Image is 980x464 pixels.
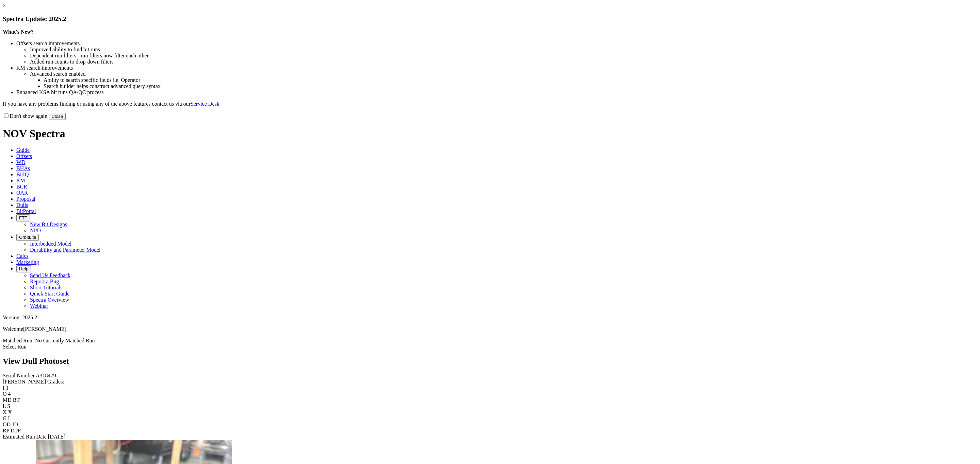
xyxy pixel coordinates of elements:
label: I [3,385,4,391]
li: Enhanced KSA bit runs QA/QC process [16,89,977,95]
a: Report a Bug [30,279,59,284]
span: No Currently Matched Run [35,338,95,343]
span: 4 [8,391,11,397]
a: Interbedded Model [30,241,71,247]
label: Don't show again [3,113,47,119]
a: Short Tutorials [30,285,63,290]
label: O [3,391,7,397]
span: X [8,409,12,415]
div: Version: 2025.2 [3,315,977,321]
li: Added run counts to drop-down filters [30,59,977,65]
li: KM search improvements [16,65,977,71]
span: A318479 [36,373,56,378]
span: FTT [19,215,27,220]
button: Close [49,113,66,120]
li: Improved ability to find bit runs [30,47,977,53]
label: L [3,403,6,409]
span: BitIQ [16,172,29,177]
span: [DATE] [48,434,66,440]
label: Estimated Run Date [3,434,47,440]
span: Proposal [16,196,35,202]
span: Guide [16,147,30,153]
li: Search builder helps construct advanced query syntax [44,83,977,89]
li: Ability to search specific fields i.e. Operator [44,77,977,83]
span: KM [16,178,25,183]
span: BT [13,397,20,403]
li: Dependent run filters - run filters now filter each other [30,53,977,59]
a: × [3,3,6,8]
span: WD [16,159,26,165]
h2: View Dull Photoset [3,357,977,366]
input: Don't show again [4,113,9,118]
span: S [7,403,10,409]
span: Marketing [16,259,39,265]
span: OrbitLite [19,235,36,240]
label: G [3,415,7,421]
label: RP [3,428,9,433]
span: Offsets [16,153,32,159]
span: JD [12,422,18,427]
a: New Bit Designs [30,221,67,227]
span: Calcs [16,253,29,259]
div: [PERSON_NAME] Grades: [3,379,977,385]
span: BitPortal [16,208,36,214]
span: BHAs [16,165,30,171]
span: Dulls [16,202,28,208]
label: OD [3,422,11,427]
a: Service Desk [191,101,219,107]
li: Offsets search improvements [16,40,977,47]
span: OAR [16,190,28,196]
span: DTF [11,428,21,433]
a: Webinar [30,303,48,309]
a: Durability and Parameter Model [30,247,101,253]
span: Help [19,266,28,271]
span: Matched Run: [3,338,34,343]
label: Serial Number [3,373,35,378]
strong: What's New? [3,29,34,35]
label: MD [3,397,12,403]
a: Quick Start Guide [30,291,69,297]
a: Spectra Overview [30,297,69,303]
span: [PERSON_NAME] [23,326,66,332]
span: I [8,415,10,421]
h3: Spectra Update: 2025.2 [3,15,977,23]
p: If you have any problems finding or using any of the above features contact us via our [3,101,977,107]
p: Welcome [3,326,977,332]
span: 1 [6,385,9,391]
h1: NOV Spectra [3,127,977,140]
li: Advanced search enabled [30,71,977,77]
a: NPD [30,228,41,233]
label: X [3,409,7,415]
span: BCR [16,184,27,190]
a: Select Run [3,344,27,350]
a: Send Us Feedback [30,272,70,278]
